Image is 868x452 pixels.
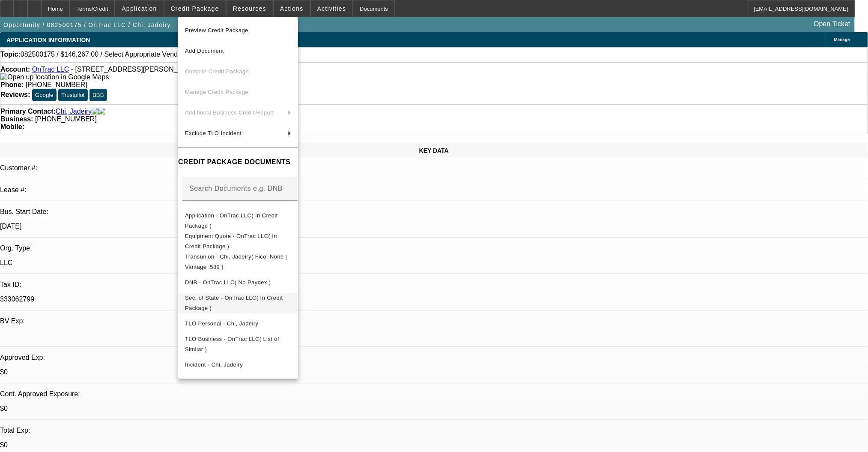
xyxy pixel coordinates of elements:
[185,48,224,54] span: Add Document
[178,272,298,292] button: DNB - OnTrac LLC( No Paydex )
[178,354,298,375] button: Incident - Chi, Jadeiry
[178,313,298,334] button: TLO Personal - Chi, Jadeiry
[178,334,298,354] button: TLO Business - OnTrac LLC( List of Similar )
[189,184,283,192] mat-label: Search Documents e.g. DNB
[185,335,279,352] span: TLO Business - OnTrac LLC( List of Similar )
[178,157,298,167] h4: CREDIT PACKAGE DOCUMENTS
[178,231,298,251] button: Equipment Quote - OnTrac LLC( In Credit Package )
[178,251,298,272] button: Transunion - Chi, Jadeiry( Fico: None | Vantage :589 )
[178,292,298,313] button: Sec. of State - OnTrac LLC( In Credit Package )
[185,320,258,326] span: TLO Personal - Chi, Jadeiry
[185,212,278,229] span: Application - OnTrac LLC( In Credit Package )
[185,361,243,368] span: Incident - Chi, Jadeiry
[185,294,283,311] span: Sec. of State - OnTrac LLC( In Credit Package )
[185,232,277,249] span: Equipment Quote - OnTrac LLC( In Credit Package )
[185,130,242,136] span: Exclude TLO Incident
[185,279,271,285] span: DNB - OnTrac LLC( No Paydex )
[185,27,248,33] span: Preview Credit Package
[178,210,298,231] button: Application - OnTrac LLC( In Credit Package )
[185,253,287,270] span: Transunion - Chi, Jadeiry( Fico: None | Vantage :589 )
